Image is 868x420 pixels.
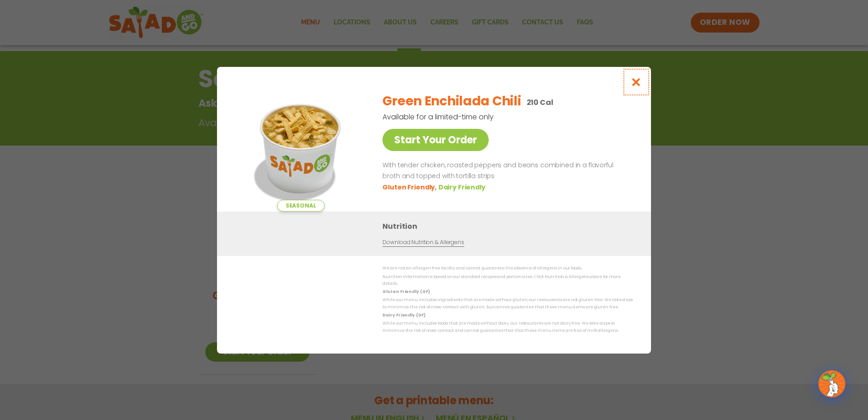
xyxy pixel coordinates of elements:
p: We are not an allergen free facility and cannot guarantee the absence of allergens in our foods. [382,265,633,272]
li: Dairy Friendly [439,182,487,192]
h2: Green Enchilada Chili [382,92,521,111]
strong: Gluten Friendly (GF) [382,289,429,294]
p: With tender chicken, roasted peppers and beans combined in a flavorful broth and topped with tort... [382,160,629,182]
img: Featured product photo for Green Enchilada Chili [237,85,364,212]
p: While our menu includes foods that are made without dairy, our restaurants are not dairy free. We... [382,320,633,334]
strong: Dairy Friendly (DF) [382,312,425,318]
h3: Nutrition [382,221,637,232]
li: Gluten Friendly [382,182,438,192]
button: Close modal [622,67,651,97]
p: While our menu includes ingredients that are made without gluten, our restaurants are not gluten ... [382,297,633,311]
p: Nutrition information is based on our standard recipes and portion sizes. Click Nutrition & Aller... [382,273,633,287]
img: wpChatIcon [819,371,844,396]
span: Seasonal [277,200,325,212]
a: Download Nutrition & Allergens [382,238,464,247]
p: Available for a limited-time only [382,111,586,123]
p: 210 Cal [527,97,553,108]
a: Start Your Order [382,129,489,151]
